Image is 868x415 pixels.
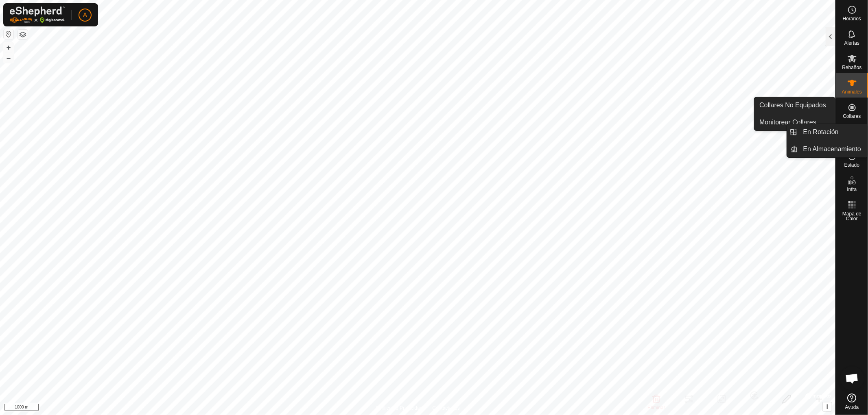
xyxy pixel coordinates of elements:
[847,187,857,192] span: Infra
[376,404,422,412] a: Política de Privacidad
[840,366,864,391] div: Chat abierto
[754,114,835,130] a: Monitorear Collares
[787,141,868,157] li: En Almacenamiento
[845,405,859,410] span: Ayuda
[10,7,65,23] img: Logo Gallagher
[433,404,460,412] a: Contáctenos
[842,65,861,70] span: Rebaños
[754,97,835,113] a: Collares No Equipados
[838,211,866,221] span: Mapa de Calor
[4,53,13,63] button: –
[844,163,859,167] span: Estado
[826,403,828,410] span: i
[4,43,13,52] button: +
[803,144,861,154] span: En Almacenamiento
[843,114,861,119] span: Collares
[842,89,862,94] span: Animales
[823,402,832,411] button: i
[759,100,826,110] span: Collares No Equipados
[18,30,28,39] button: Capas del Mapa
[759,117,816,127] span: Monitorear Collares
[4,29,13,39] button: Restablecer Mapa
[798,141,868,157] a: En Almacenamiento
[803,127,839,137] span: En Rotación
[787,124,868,140] li: En Rotación
[83,11,87,19] span: A
[836,390,868,413] a: Ayuda
[798,124,868,140] a: En Rotación
[843,16,861,21] span: Horarios
[844,41,859,46] span: Alertas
